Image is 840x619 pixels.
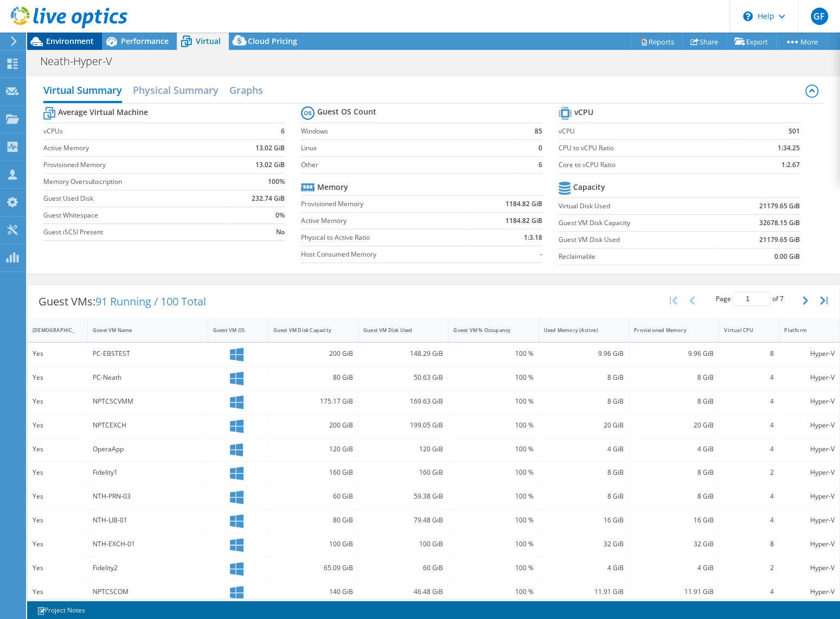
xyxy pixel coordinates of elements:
[724,348,774,360] div: 8
[29,603,93,617] a: Project Notes
[574,107,593,118] b: vCPU
[788,126,800,137] b: 501
[453,467,533,478] div: 100 %
[273,586,353,598] div: 140 GiB
[363,490,443,502] div: 59.38 GiB
[33,586,82,598] div: Yes
[759,218,800,228] b: 32678.15 GiB
[273,372,353,384] div: 80 GiB
[634,395,714,407] div: 8 GiB
[273,467,353,478] div: 160 GiB
[724,467,774,478] div: 2
[784,443,835,455] div: Hyper-V
[93,372,203,384] div: PC-Neath
[33,538,82,550] div: Yes
[93,327,190,334] div: Guest VM Name
[538,143,542,154] b: 0
[95,294,206,309] span: 91 Running / 100 Total
[133,79,219,101] h2: Physical Summary
[43,176,227,187] label: Memory Oversubscription
[453,419,533,431] div: 100 %
[363,586,443,598] div: 46.48 GiB
[33,562,82,574] div: Yes
[559,218,716,228] label: Guest VM Disk Capacity
[273,562,353,574] div: 65.09 GiB
[453,490,533,502] div: 100 %
[544,419,624,431] div: 20 GiB
[724,395,774,407] div: 4
[453,586,533,598] div: 100 %
[43,143,227,154] label: Active Memory
[33,443,82,455] div: Yes
[93,586,203,598] div: NPTCSCOM
[733,292,771,306] input: jump to page
[273,490,353,502] div: 60 GiB
[213,327,250,334] div: Guest VM OS
[634,467,714,478] div: 8 GiB
[33,348,82,360] div: Yes
[784,419,835,431] div: Hyper-V
[505,199,542,209] b: 1184.82 GiB
[544,372,624,384] div: 8 GiB
[252,193,285,204] b: 232.74 GiB
[301,126,520,137] label: Windows
[453,443,533,455] div: 100 %
[784,372,835,384] div: Hyper-V
[33,395,82,407] div: Yes
[724,490,774,502] div: 4
[724,372,774,384] div: 4
[93,348,203,360] div: PC-EBSTEST
[276,227,285,238] b: No
[544,467,624,478] div: 8 GiB
[301,143,520,154] label: Linux
[268,176,285,187] b: 100%
[93,419,203,431] div: NPTCEXCH
[93,490,203,502] div: NTH-PRN-03
[33,467,82,478] div: Yes
[505,215,542,226] b: 1184.82 GiB
[540,249,542,260] b: -
[682,33,727,50] a: Share
[634,443,714,455] div: 4 GiB
[43,227,227,238] label: Guest iSCSI Present
[634,327,701,334] div: Provisioned Memory
[559,251,716,262] label: Reclaimable
[273,348,353,360] div: 200 GiB
[43,193,227,204] label: Guest Used Disk
[544,348,624,360] div: 9.96 GiB
[774,251,800,262] b: 0.00 GiB
[363,562,443,574] div: 60 GiB
[281,126,285,137] b: 6
[93,395,203,407] div: NPTCSCVMM
[453,395,533,407] div: 100 %
[784,467,835,478] div: Hyper-V
[784,562,835,574] div: Hyper-V
[273,327,340,334] div: Guest VM Disk Capacity
[273,443,353,455] div: 120 GiB
[743,11,753,21] svg: \n
[784,514,835,526] div: Hyper-V
[634,490,714,502] div: 8 GiB
[544,538,624,550] div: 32 GiB
[229,79,263,101] h2: Graphs
[634,562,714,574] div: 4 GiB
[544,586,624,598] div: 11.91 GiB
[573,182,605,193] b: Capacity
[58,107,148,118] b: Average Virtual Machine
[301,249,466,260] label: Host Consumed Memory
[634,538,714,550] div: 32 GiB
[43,79,122,103] h2: Virtual Summary
[559,126,736,137] label: vCPU
[784,327,822,334] div: Platform
[634,372,714,384] div: 8 GiB
[544,514,624,526] div: 16 GiB
[363,514,443,526] div: 79.48 GiB
[255,143,285,154] b: 13.02 GiB
[538,159,542,170] b: 6
[724,586,774,598] div: 4
[275,210,285,221] b: 0%
[93,467,203,478] div: Fidelity1
[716,292,784,306] span: Page of
[784,586,835,598] div: Hyper-V
[634,586,714,598] div: 11.91 GiB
